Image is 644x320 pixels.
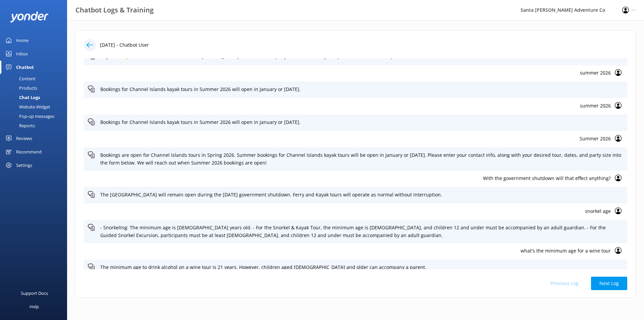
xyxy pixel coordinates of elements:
[4,111,54,121] div: Pop-up messages
[591,277,627,290] button: Next Log
[100,264,623,271] p: The minimum age to drink alcohol on a wine tour is 21 years. However, children aged [DEMOGRAPHIC_...
[16,145,42,158] div: Recommend
[30,300,39,313] div: Help
[100,191,623,198] p: The [GEOGRAPHIC_DATA] will remain open during the [DATE] government shutdown. Ferry and Kayak tou...
[75,5,154,15] h3: Chatbot Logs & Training
[4,93,67,102] a: Chat Logs
[10,11,49,22] img: yonder-white-logo.png
[4,74,36,83] div: Content
[100,41,149,49] p: [DATE] - Chatbot User
[16,132,32,145] div: Reviews
[4,74,67,83] a: Content
[88,175,611,182] p: With the government shutdown will that effect anything?
[88,247,611,255] p: what's the minimum age for a wine tour
[4,83,67,93] a: Products
[4,83,37,93] div: Products
[100,119,623,126] p: Bookings for Channel Islands kayak tours in Summer 2026 will open in January or [DATE].
[16,60,34,74] div: Chatbot
[16,47,28,60] div: Inbox
[4,102,67,111] a: Website Widget
[4,93,40,102] div: Chat Logs
[100,224,623,239] p: - Snorkeling: The minimum age is [DEMOGRAPHIC_DATA] years old. - For the Snorkel & Kayak Tour, th...
[16,34,29,47] div: Home
[88,102,611,109] p: summer 2026
[4,102,50,111] div: Website Widget
[21,286,48,300] div: Support Docs
[4,111,67,121] a: Pop-up messages
[88,135,611,142] p: Summer 2026
[16,158,32,172] div: Settings
[100,151,623,167] p: Bookings are open for Channel Islands tours in Spring 2026. Summer bookings for Channel Islands k...
[4,121,67,130] a: Reports
[88,208,611,215] p: snorkel age
[88,69,611,77] p: summer 2026
[100,86,623,93] p: Bookings for Channel Islands kayak tours in Summer 2026 will open in January or [DATE].
[4,121,35,130] div: Reports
